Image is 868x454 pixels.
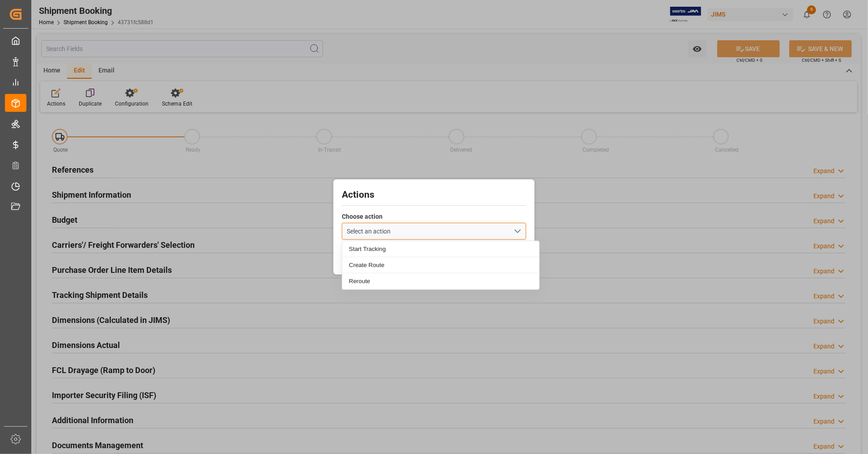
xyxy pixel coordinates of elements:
span: Create Route [349,262,384,268]
span: Reroute [349,278,370,284]
span: Start Tracking [349,246,386,252]
h2: Actions [342,188,526,202]
button: close menu [342,223,526,240]
div: Select an action [347,227,391,236]
label: Choose action [342,212,383,221]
